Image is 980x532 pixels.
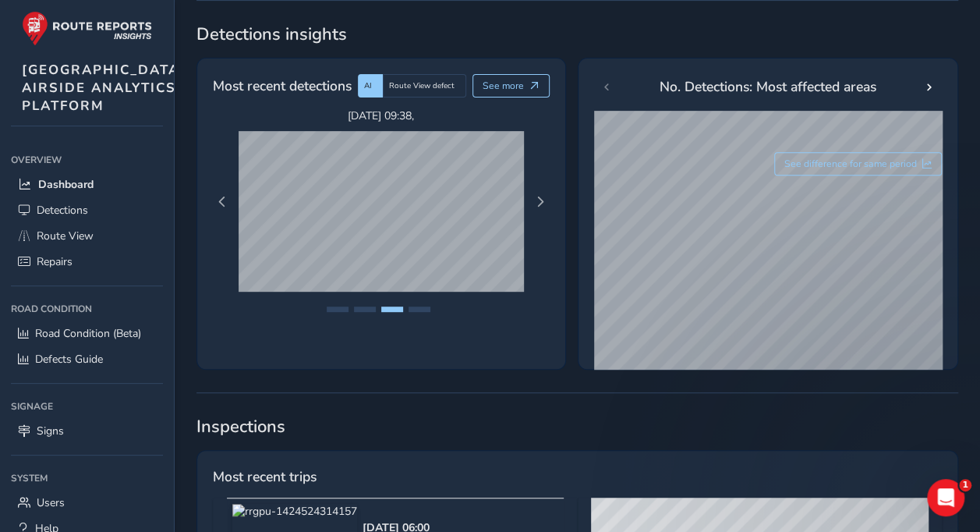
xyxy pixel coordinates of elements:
a: Road Condition (Beta) [11,321,163,346]
span: Detections insights [196,23,958,46]
span: Route View [37,229,94,243]
a: Users [11,490,163,516]
span: Users [37,495,65,510]
button: Page 2 [354,307,376,312]
button: Previous Page [211,191,233,213]
div: System [11,466,163,490]
span: AI [364,80,372,91]
iframe: Intercom live chat [927,479,964,516]
button: Page 4 [409,307,430,312]
span: Inspections [196,415,958,438]
span: 1 [959,479,971,491]
a: Signs [11,418,163,444]
span: See more [483,80,524,92]
span: Route View defect [389,80,455,91]
span: Most recent trips [213,466,317,487]
img: rr logo [22,11,152,46]
span: Most recent detections [213,76,352,96]
span: Detections [37,203,88,218]
span: Signs [37,424,64,438]
div: Signage [11,395,163,418]
span: Repairs [37,254,73,269]
button: Next Page [529,191,551,213]
button: Page 1 [327,307,348,312]
div: Overview [11,148,163,172]
span: See difference for same period [784,158,917,170]
button: See more [472,74,550,98]
button: Page 3 [381,307,403,312]
div: Route View defect [383,74,466,98]
div: AI [358,74,383,98]
span: No. Detections: Most affected areas [660,76,876,97]
button: See difference for same period [774,152,943,176]
span: Defects Guide [35,352,103,367]
span: [GEOGRAPHIC_DATA] AIRSIDE ANALYTICS PLATFORM [22,61,186,115]
a: Dashboard [11,172,163,197]
a: Repairs [11,249,163,275]
span: Dashboard [38,177,94,192]
a: Detections [11,197,163,223]
a: Route View [11,223,163,249]
div: Road Condition [11,297,163,321]
span: [DATE] 09:38 , [239,108,524,123]
a: Defects Guide [11,346,163,372]
span: Road Condition (Beta) [35,326,141,341]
